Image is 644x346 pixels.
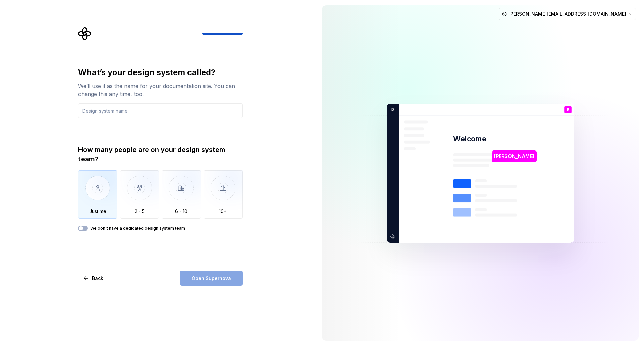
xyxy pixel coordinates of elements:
div: We’ll use it as the name for your documentation site. You can change this any time, too. [78,82,243,98]
label: We don't have a dedicated design system team [90,226,185,231]
input: Design system name [78,103,243,118]
div: What’s your design system called? [78,67,243,78]
span: [PERSON_NAME][EMAIL_ADDRESS][DOMAIN_NAME] [508,11,626,17]
div: How many people are on your design system team? [78,145,243,164]
span: Back [92,275,103,282]
svg: Supernova Logo [78,27,92,40]
p: Welcome [453,134,486,144]
button: [PERSON_NAME][EMAIL_ADDRESS][DOMAIN_NAME] [499,8,636,20]
p: [PERSON_NAME] [494,152,534,160]
p: E [567,108,569,111]
button: Back [78,271,109,286]
p: D [389,106,394,112]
